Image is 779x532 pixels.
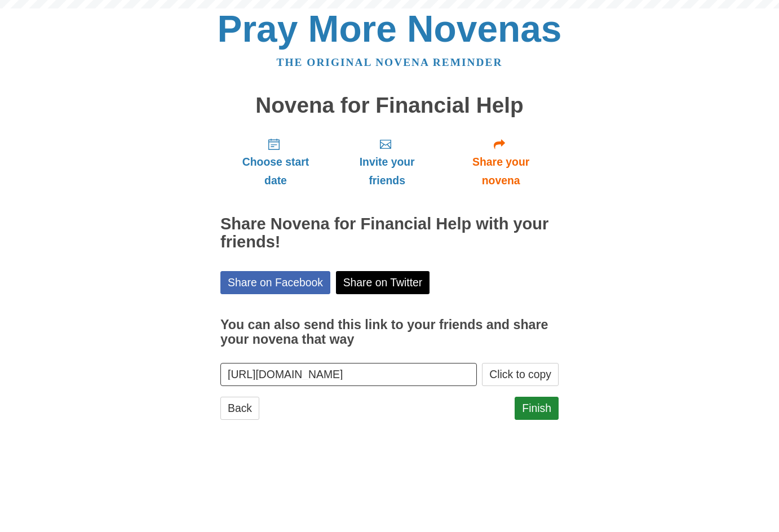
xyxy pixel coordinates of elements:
[232,153,320,190] span: Choose start date
[331,128,443,196] a: Invite your friends
[454,153,547,190] span: Share your novena
[482,363,559,386] button: Click to copy
[218,8,562,50] a: Pray More Novenas
[277,56,503,68] a: The original novena reminder
[515,397,559,420] a: Finish
[342,153,432,190] span: Invite your friends
[443,128,559,196] a: Share your novena
[220,271,330,294] a: Share on Facebook
[220,128,331,196] a: Choose start date
[220,318,559,347] h3: You can also send this link to your friends and share your novena that way
[336,271,430,294] a: Share on Twitter
[220,215,559,251] h2: Share Novena for Financial Help with your friends!
[220,94,559,118] h1: Novena for Financial Help
[220,397,259,420] a: Back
